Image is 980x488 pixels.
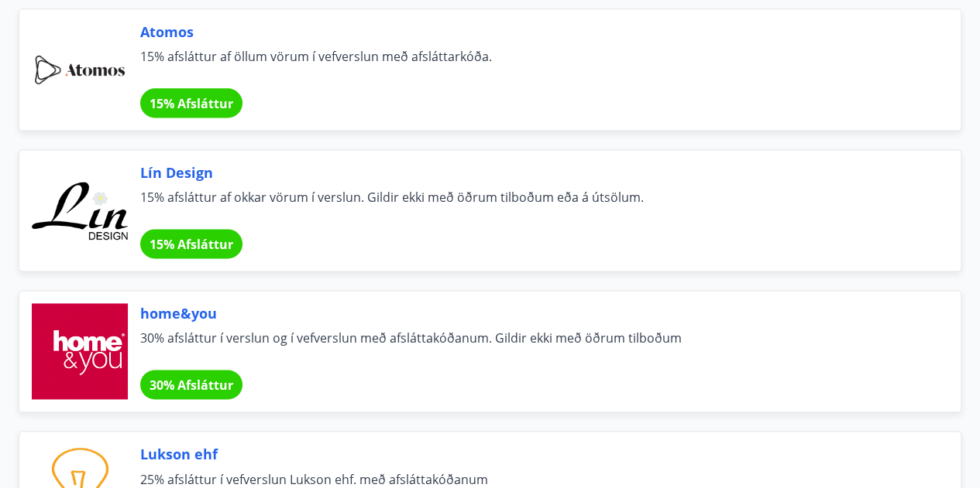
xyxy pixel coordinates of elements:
[140,303,923,323] span: home&you
[140,444,923,464] span: Lukson ehf
[150,377,233,394] span: 30% Afsláttur
[150,236,233,253] span: 15% Afsláttur
[140,22,923,42] span: Atomos
[140,48,923,82] span: 15% afsláttur af öllum vörum í vefverslun með afsláttarkóða.
[140,162,923,183] span: Lín Design
[140,189,923,223] span: 15% afsláttur af okkar vörum í verslun. Gildir ekki með öðrum tilboðum eða á útsölum.
[140,329,923,363] span: 30% afsláttur í verslun og í vefverslun með afsláttakóðanum. Gildir ekki með öðrum tilboðum
[150,95,233,112] span: 15% Afsláttur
